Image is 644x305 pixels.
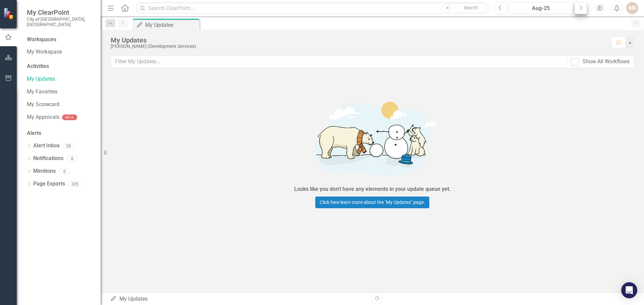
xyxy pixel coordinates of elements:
div: 0 [59,168,70,174]
div: 28 [63,143,74,149]
div: My Updates [145,21,198,29]
a: My Workspace [27,48,94,56]
button: Search [454,3,487,13]
div: [PERSON_NAME] (Development Services) [111,44,604,49]
span: My ClearPoint [27,8,94,16]
div: Looks like you don't have any elements in your update queue yet. [294,185,451,193]
div: Open Intercom Messenger [621,282,637,298]
a: Notifications [33,155,63,162]
img: Getting started [272,92,473,184]
div: My Updates [111,36,604,44]
div: Activities [27,63,94,70]
div: Show All Workflows [583,58,630,66]
div: BETA [62,115,77,120]
img: ClearPoint Strategy [3,8,15,19]
input: Search ClearPoint... [136,2,489,14]
span: Search [464,5,478,10]
a: Click here learn more about the "My Updates" page. [315,197,429,208]
a: Mentions [33,167,56,175]
button: MS [626,2,638,14]
div: Workspaces [27,36,56,44]
div: 0 [67,156,77,161]
div: My Updates [110,295,367,303]
input: Filter My Updates... [111,56,567,68]
a: My Updates [27,75,94,83]
button: Aug-25 [508,2,573,14]
a: My Approvals [27,113,59,121]
small: City of [GEOGRAPHIC_DATA], [GEOGRAPHIC_DATA] [27,16,94,27]
a: Alert Inbox [33,142,60,150]
div: 325 [68,181,82,187]
div: Alerts [27,130,94,137]
div: Aug-25 [511,4,571,12]
a: Page Exports [33,180,65,188]
a: My Scorecard [27,101,94,108]
a: My Favorites [27,88,94,96]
